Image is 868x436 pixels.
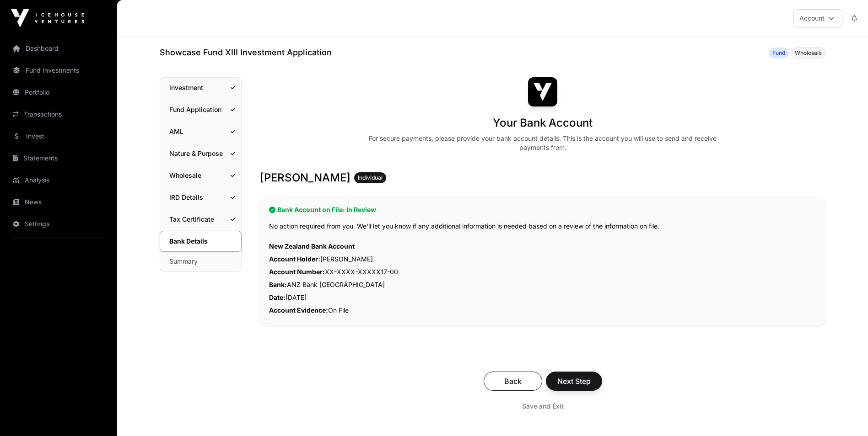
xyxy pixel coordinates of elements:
[7,148,110,168] a: Statements
[269,306,328,314] span: Account Evidence:
[358,174,383,181] span: Individual
[160,78,241,98] a: Investment
[11,9,84,27] img: Icehouse Ventures Logo
[160,100,241,120] a: Fund Application
[269,205,817,214] h2: Bank Account on File: In Review
[484,372,542,391] button: Back
[269,304,817,317] p: On File
[269,240,817,253] p: New Zealand Bank Account
[160,231,242,252] a: Bank Details
[269,268,325,276] span: Account Number:
[160,187,241,207] a: IRD Details
[557,376,591,387] span: Next Step
[269,278,817,291] p: ANZ Bank [GEOGRAPHIC_DATA]
[7,214,110,234] a: Settings
[269,266,817,278] p: XX-XXXX-XXXXX17-00
[160,46,332,59] h1: Showcase Fund XIII Investment Application
[7,60,110,80] a: Fund Investments
[822,392,868,436] iframe: Chat Widget
[528,77,557,106] img: Showcase Fund XIII
[522,402,564,411] span: Save and Exit
[269,293,286,301] span: Date:
[495,376,531,387] span: Back
[160,122,241,142] a: AML
[793,9,842,27] button: Account
[260,170,826,185] h3: [PERSON_NAME]
[7,126,110,146] a: Invest
[269,255,320,263] span: Account Holder:
[269,253,817,266] p: [PERSON_NAME]
[7,82,110,102] a: Portfolio
[269,281,287,288] span: Bank:
[546,372,602,391] button: Next Step
[493,116,593,130] h1: Your Bank Account
[269,291,817,304] p: [DATE]
[7,104,110,124] a: Transactions
[7,192,110,212] a: News
[795,49,822,57] span: Wholesale
[160,251,241,271] a: Summary
[7,170,110,190] a: Analysis
[160,209,241,229] a: Tax Certificate
[367,134,718,152] div: For secure payments, please provide your bank account details. This is the account you will use t...
[160,144,241,164] a: Nature & Purpose
[511,398,575,415] button: Save and Exit
[772,49,785,57] span: Fund
[7,38,110,58] a: Dashboard
[160,165,241,186] a: Wholesale
[269,222,817,231] p: No action required from you. We'll let you know if any additional information is needed based on ...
